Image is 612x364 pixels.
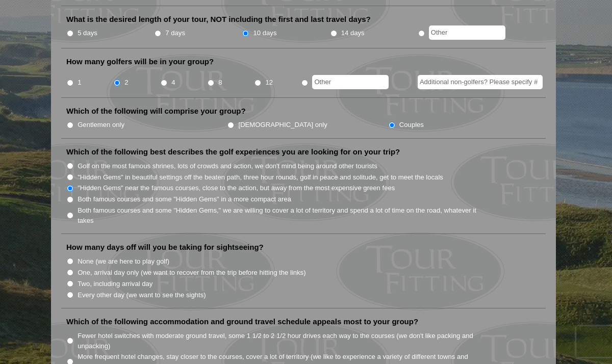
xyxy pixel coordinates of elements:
[418,75,543,89] input: Additional non-golfers? Please specify #
[78,77,81,88] label: 1
[78,194,291,204] label: Both famous courses and some "Hidden Gems" in a more compact area
[218,77,222,88] label: 8
[66,147,400,157] label: Which of the following best describes the golf experiences you are looking for on your trip?
[165,28,185,38] label: 7 days
[66,242,264,252] label: How many days off will you be taking for sightseeing?
[78,183,395,193] label: "Hidden Gems" near the famous courses, close to the action, but away from the most expensive gree...
[341,28,365,38] label: 14 days
[171,77,175,88] label: 4
[66,317,418,327] label: Which of the following accommodation and ground travel schedule appeals most to your group?
[78,279,152,289] label: Two, including arrival day
[66,57,214,67] label: How many golfers will be in your group?
[124,77,128,88] label: 2
[78,256,169,267] label: None (we are here to play golf)
[66,106,246,116] label: Which of the following will comprise your group?
[78,290,206,300] label: Every other day (we want to see the sights)
[239,120,327,130] label: [DEMOGRAPHIC_DATA] only
[265,77,273,88] label: 12
[66,14,371,24] label: What is the desired length of your tour, NOT including the first and last travel days?
[399,120,424,130] label: Couples
[78,28,97,38] label: 5 days
[253,28,277,38] label: 10 days
[78,268,305,278] label: One, arrival day only (we want to recover from the trip before hitting the links)
[78,331,488,351] label: Fewer hotel switches with moderate ground travel, some 1 1/2 to 2 1/2 hour drives each way to the...
[78,161,377,171] label: Golf on the most famous shrines, lots of crowds and action, we don't mind being around other tour...
[78,120,124,130] label: Gentlemen only
[78,205,488,225] label: Both famous courses and some "Hidden Gems," we are willing to cover a lot of territory and spend ...
[312,75,389,89] input: Other
[429,25,505,40] input: Other
[78,172,443,183] label: "Hidden Gems" in beautiful settings off the beaten path, three hour rounds, golf in peace and sol...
